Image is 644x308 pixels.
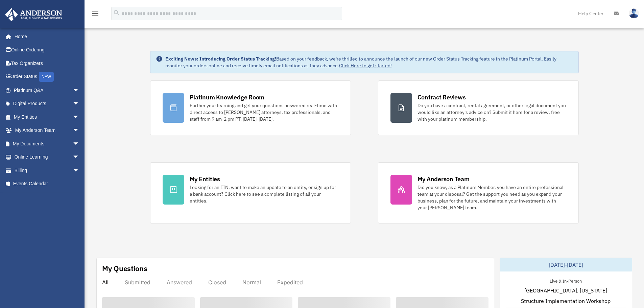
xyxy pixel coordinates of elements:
div: Do you have a contract, rental agreement, or other legal document you would like an attorney's ad... [418,102,566,122]
div: My Questions [102,263,147,274]
a: Contract Reviews Do you have a contract, rental agreement, or other legal document you would like... [378,80,579,135]
a: Billingarrow_drop_down [5,164,90,177]
img: Anderson Advisors Platinum Portal [3,8,64,21]
div: Normal [242,279,261,286]
a: My Entities Looking for an EIN, want to make an update to an entity, or sign up for a bank accoun... [150,162,351,223]
div: Submitted [125,279,150,286]
a: Click Here to get started! [339,63,392,69]
a: Online Ordering [5,43,90,57]
a: menu [91,12,99,18]
div: NEW [39,72,54,82]
strong: Exciting News: Introducing Order Status Tracking! [165,56,276,62]
div: Based on your feedback, we're thrilled to announce the launch of our new Order Status Tracking fe... [165,55,573,69]
i: menu [91,9,99,18]
div: Contract Reviews [418,93,466,101]
span: [GEOGRAPHIC_DATA], [US_STATE] [524,286,607,294]
div: Answered [167,279,192,286]
a: My Anderson Team Did you know, as a Platinum Member, you have an entire professional team at your... [378,162,579,223]
span: arrow_drop_down [73,164,86,177]
div: Live & In-Person [544,277,587,284]
div: All [102,279,109,286]
div: Further your learning and get your questions answered real-time with direct access to [PERSON_NAM... [190,102,338,122]
a: Digital Productsarrow_drop_down [5,97,90,111]
a: Platinum Q&Aarrow_drop_down [5,84,90,97]
span: arrow_drop_down [73,124,86,138]
div: My Entities [190,175,220,183]
div: Looking for an EIN, want to make an update to an entity, or sign up for a bank account? Click her... [190,184,338,204]
a: Online Learningarrow_drop_down [5,150,90,164]
div: [DATE]-[DATE] [500,258,632,271]
div: My Anderson Team [418,175,470,183]
a: Tax Organizers [5,56,90,70]
i: search [113,9,120,17]
span: Structure Implementation Workshop [521,297,611,305]
div: Expedited [277,279,303,286]
img: User Pic [629,8,639,18]
div: Closed [208,279,226,286]
div: Did you know, as a Platinum Member, you have an entire professional team at your disposal? Get th... [418,184,566,211]
a: Platinum Knowledge Room Further your learning and get your questions answered real-time with dire... [150,80,351,135]
span: arrow_drop_down [73,84,86,97]
span: arrow_drop_down [73,97,86,111]
a: My Anderson Teamarrow_drop_down [5,124,90,137]
div: Platinum Knowledge Room [190,93,265,101]
a: Events Calendar [5,177,90,191]
span: arrow_drop_down [73,137,86,151]
a: Home [5,30,86,43]
span: arrow_drop_down [73,150,86,164]
span: arrow_drop_down [73,110,86,124]
a: My Documentsarrow_drop_down [5,137,90,150]
a: My Entitiesarrow_drop_down [5,110,90,124]
a: Order StatusNEW [5,70,90,84]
